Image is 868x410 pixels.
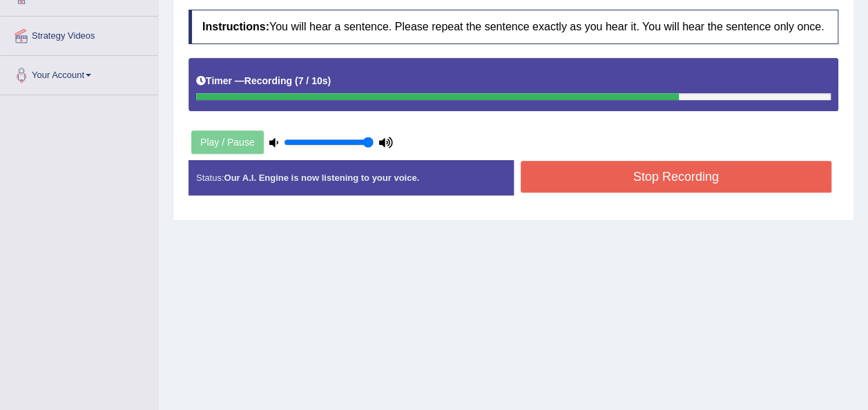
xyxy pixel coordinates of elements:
[244,75,292,86] b: Recording
[327,75,331,86] b: )
[521,161,832,193] button: Stop Recording
[298,75,328,86] b: 7 / 10s
[1,17,158,51] a: Strategy Videos
[295,75,298,86] b: (
[202,21,269,32] b: Instructions:
[196,76,331,86] h5: Timer —
[189,10,838,44] h4: You will hear a sentence. Please repeat the sentence exactly as you hear it. You will hear the se...
[224,173,419,183] strong: Our A.I. Engine is now listening to your voice.
[1,56,158,90] a: Your Account
[189,160,514,195] div: Status:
